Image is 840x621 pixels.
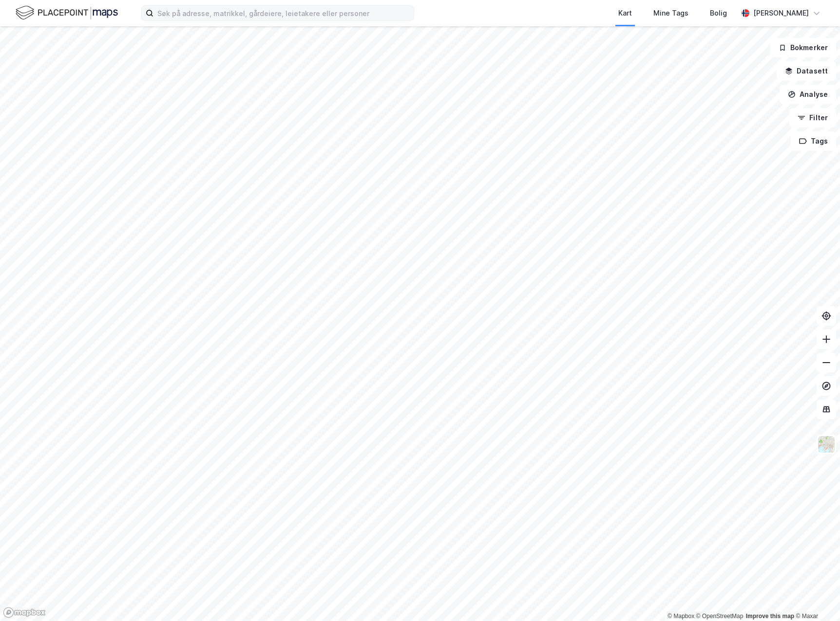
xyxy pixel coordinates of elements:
[789,108,836,128] button: Filter
[791,131,836,151] button: Tags
[653,7,688,19] div: Mine Tags
[153,6,414,20] input: Søk på adresse, matrikkel, gårdeiere, leietakere eller personer
[753,7,809,19] div: [PERSON_NAME]
[618,7,632,19] div: Kart
[696,613,744,620] a: OpenStreetMap
[3,607,46,618] a: Mapbox homepage
[710,7,727,19] div: Bolig
[777,61,836,81] button: Datasett
[668,613,694,620] a: Mapbox
[791,574,840,621] iframe: Chat Widget
[746,613,794,620] a: Improve this map
[791,574,840,621] div: Kontrollprogram for chat
[780,85,836,104] button: Analyse
[16,4,118,21] img: logo.f888ab2527a4732fd821a326f86c7f29.svg
[817,435,836,454] img: Z
[770,38,836,57] button: Bokmerker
